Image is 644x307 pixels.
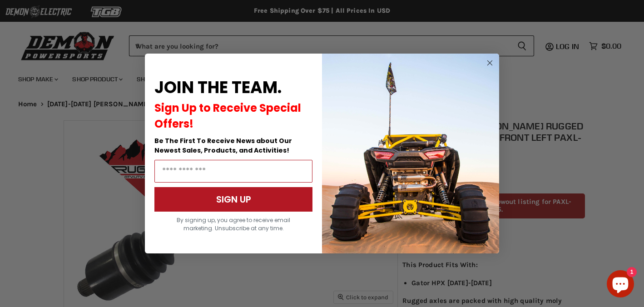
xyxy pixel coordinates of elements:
button: SIGN UP [154,187,312,212]
span: JOIN THE TEAM. [154,76,282,99]
img: a9095488-b6e7-41ba-879d-588abfab540b.jpeg [322,54,499,253]
span: Sign Up to Receive Special Offers! [154,100,301,131]
input: Email Address [154,160,312,183]
button: Close dialog [484,57,495,69]
span: By signing up, you agree to receive email marketing. Unsubscribe at any time. [177,216,290,232]
inbox-online-store-chat: Shopify online store chat [604,270,637,300]
span: Be The First To Receive News about Our Newest Sales, Products, and Activities! [154,136,292,155]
